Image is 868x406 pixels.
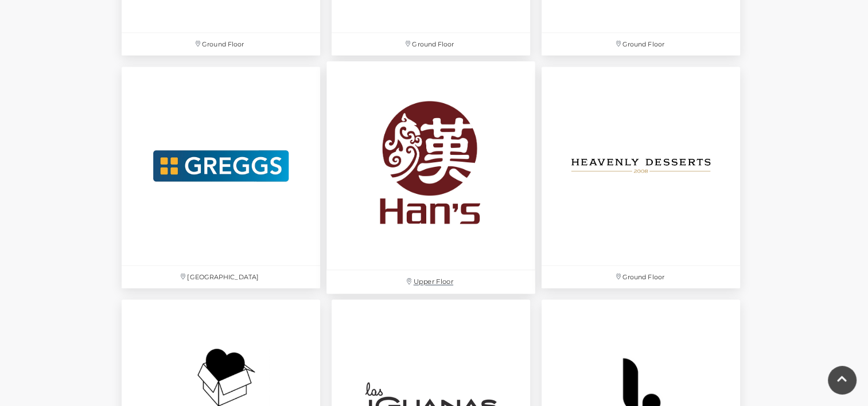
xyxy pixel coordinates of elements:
a: [GEOGRAPHIC_DATA] [116,61,326,294]
p: Ground Floor [542,266,740,288]
p: [GEOGRAPHIC_DATA] [122,266,320,288]
a: Upper Floor [321,56,542,300]
p: Ground Floor [332,33,530,56]
p: Ground Floor [542,33,740,56]
a: Ground Floor [536,61,746,294]
p: Ground Floor [122,33,320,56]
p: Upper Floor [326,271,535,294]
